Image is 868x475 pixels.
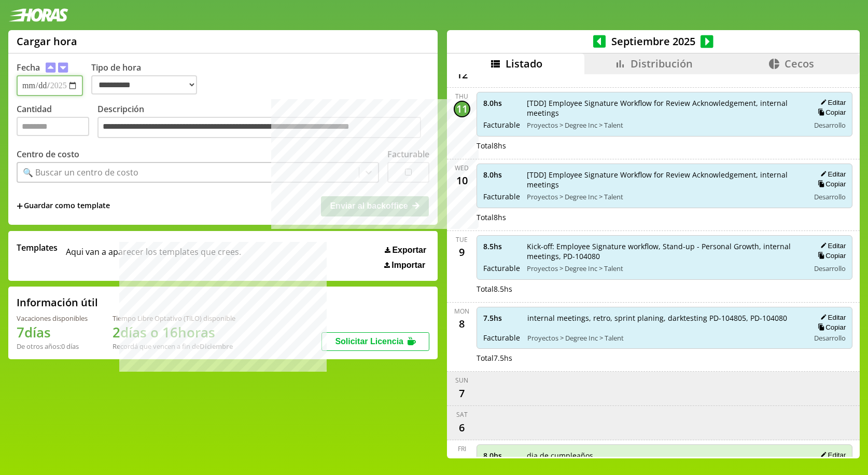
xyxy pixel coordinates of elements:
span: +Guardar como template [17,200,110,212]
span: Desarrollo [814,192,846,201]
span: Listado [506,57,542,71]
div: 11 [454,101,470,117]
button: Copiar [815,323,846,332]
span: Desarrollo [814,264,846,273]
label: Descripción [97,103,429,141]
button: Solicitar Licencia [321,332,429,351]
div: Recordá que vencen a fin de [113,342,235,351]
span: Aqui van a aparecer los templates que crees. [66,242,241,270]
span: Proyectos > Degree Inc > Talent [527,333,803,343]
div: Vacaciones disponibles [17,314,88,323]
div: De otros años: 0 días [17,342,88,351]
span: Proyectos > Degree Inc > Talent [527,120,803,130]
div: 12 [454,66,470,83]
span: Importar [391,261,425,270]
button: Copiar [815,251,846,260]
div: Total 8 hs [477,141,853,151]
button: Editar [817,98,846,107]
div: 7 [454,385,470,401]
label: Facturable [387,148,429,160]
button: Editar [817,451,846,459]
div: Sun [455,376,468,385]
span: 8.0 hs [483,451,520,460]
label: Cantidad [17,103,97,141]
div: 6 [454,419,470,436]
span: 8.0 hs [483,170,520,180]
h1: 2 días o 16 horas [113,323,235,342]
span: Facturable [483,192,520,201]
span: Cecos [785,57,814,71]
button: Editar [817,241,846,250]
span: [TDD] Employee Signature Workflow for Review Acknowledgement, internal meetings [527,170,803,189]
button: Exportar [382,245,429,255]
span: dia de cumpleaños [527,451,803,460]
div: Wed [455,164,469,172]
img: logotipo [8,8,68,22]
label: Tipo de hora [91,62,205,96]
span: Facturable [483,333,520,343]
label: Fecha [17,62,40,73]
span: Facturable [483,263,520,273]
span: Septiembre 2025 [606,34,701,48]
span: Exportar [392,246,426,255]
span: Kick-off: Employee Signature workflow, Stand-up - Personal Growth, internal meetings, PD-104080 [527,241,803,261]
textarea: Descripción [97,117,421,139]
div: Mon [454,307,469,316]
div: 10 [454,172,470,189]
h1: 7 días [17,323,88,342]
span: 8.0 hs [483,98,520,108]
span: Desarrollo [814,333,846,343]
div: scrollable content [447,74,860,457]
div: Tue [456,235,468,244]
div: 9 [454,244,470,261]
div: Fri [458,444,466,453]
span: internal meetings, retro, sprint planing, darktesting PD-104805, PD-104080 [527,313,803,323]
label: Centro de costo [17,148,79,160]
h1: Cargar hora [17,34,77,48]
span: Templates [17,242,58,253]
span: Proyectos > Degree Inc > Talent [527,192,803,201]
div: Total 8.5 hs [477,284,853,294]
button: Editar [817,313,846,322]
input: Cantidad [17,117,89,136]
div: Tiempo Libre Optativo (TiLO) disponible [113,314,235,323]
div: Total 7.5 hs [477,353,853,363]
button: Copiar [815,180,846,188]
span: Solicitar Licencia [335,337,403,346]
span: Desarrollo [814,120,846,130]
span: 7.5 hs [483,313,520,323]
div: 5 [454,453,470,470]
div: 8 [454,316,470,332]
div: Thu [455,92,468,101]
span: + [17,200,23,212]
span: 8.5 hs [483,241,520,251]
button: Editar [817,170,846,179]
span: Distribución [631,57,693,71]
h2: Información útil [17,295,98,309]
div: Total 8 hs [477,212,853,222]
div: 🔍 Buscar un centro de costo [23,167,138,178]
b: Diciembre [200,342,233,351]
span: [TDD] Employee Signature Workflow for Review Acknowledgement, internal meetings [527,98,803,118]
button: Copiar [815,108,846,117]
span: Proyectos > Degree Inc > Talent [527,264,803,273]
select: Tipo de hora [91,75,197,94]
div: Sat [456,410,468,419]
span: Facturable [483,120,520,130]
